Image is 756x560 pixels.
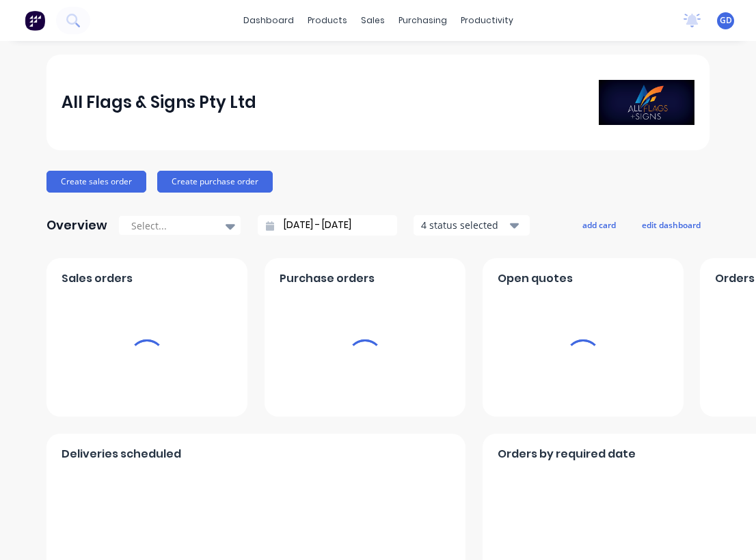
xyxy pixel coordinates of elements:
span: GD [720,14,732,27]
div: 4 status selected [421,218,507,232]
span: Deliveries scheduled [62,446,181,462]
button: edit dashboard [633,216,710,234]
button: Create purchase order [157,171,273,193]
div: All Flags & Signs Pty Ltd [62,89,256,116]
button: Create sales order [46,171,146,193]
button: add card [573,216,625,234]
div: productivity [454,10,520,31]
button: 4 status selected [414,215,530,236]
span: Open quotes [498,270,573,287]
a: dashboard [237,10,301,31]
img: Factory [25,10,45,31]
div: products [301,10,354,31]
div: Overview [46,212,107,239]
div: purchasing [392,10,454,31]
span: Purchase orders [280,270,375,287]
div: sales [354,10,392,31]
span: Sales orders [62,270,133,287]
span: Orders by required date [498,446,636,462]
img: All Flags & Signs Pty Ltd [599,80,694,125]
